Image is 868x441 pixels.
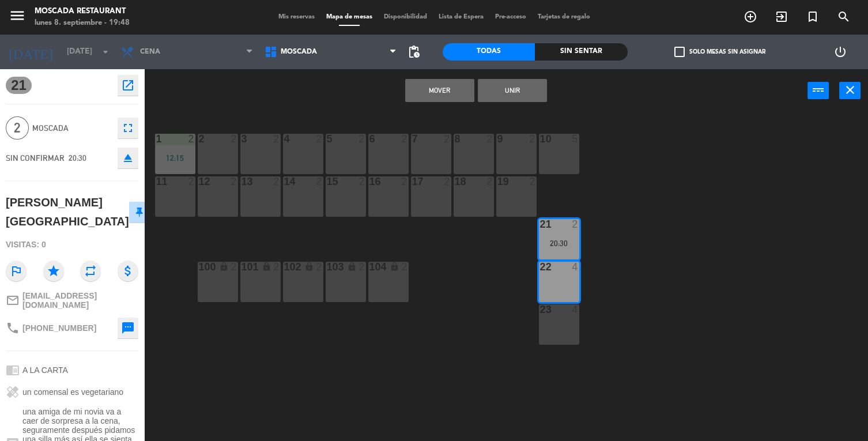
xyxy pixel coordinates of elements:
[572,304,579,315] div: 4
[9,7,26,24] i: menu
[22,365,68,375] span: A LA CARTA
[529,134,536,144] div: 2
[35,17,130,29] div: lunes 8. septiembre - 19:48
[316,262,323,272] div: 2
[572,134,579,144] div: 5
[22,387,123,397] span: un comensal es vegetariano
[455,134,455,144] div: 8
[412,134,413,144] div: 7
[433,14,489,20] span: Lista de Espera
[304,262,314,272] i: lock
[572,219,579,229] div: 2
[744,10,757,24] i: add_circle_outline
[401,176,408,187] div: 2
[241,262,242,272] div: 101
[327,262,327,272] div: 103
[839,82,861,99] button: close
[378,14,433,20] span: Disponibilidad
[443,43,535,61] div: Todas
[6,77,32,94] span: 21
[80,261,101,281] i: repeat
[118,75,138,96] button: open_in_new
[281,48,317,56] span: Moscada
[9,7,26,28] button: menu
[478,79,547,102] button: Unir
[6,153,65,163] span: SIN CONFIRMAR
[199,262,199,272] div: 100
[6,321,20,335] i: phone
[121,321,135,335] i: sms
[284,262,285,272] div: 102
[358,262,365,272] div: 2
[497,134,498,144] div: 9
[140,48,160,56] span: Cena
[539,239,579,247] div: 20:30
[6,385,20,399] i: healing
[22,291,138,310] span: [EMAIL_ADDRESS][DOMAIN_NAME]
[121,151,135,165] i: eject
[6,293,20,307] i: mail_outline
[486,134,493,144] div: 2
[22,323,96,333] span: [PHONE_NUMBER]
[327,176,327,187] div: 15
[444,176,451,187] div: 2
[35,6,130,17] div: Moscada Restaurant
[121,121,135,135] i: fullscreen
[273,134,280,144] div: 2
[407,45,421,59] span: pending_actions
[273,176,280,187] div: 2
[69,153,86,163] span: 20:30
[540,134,541,144] div: 10
[327,134,327,144] div: 5
[155,154,195,162] div: 12:15
[572,262,579,272] div: 4
[199,134,199,144] div: 2
[6,193,129,231] div: [PERSON_NAME][GEOGRAPHIC_DATA]
[535,43,627,61] div: Sin sentar
[369,176,370,187] div: 16
[241,134,242,144] div: 3
[405,79,474,102] button: Mover
[369,134,370,144] div: 6
[369,262,370,272] div: 104
[812,83,825,97] i: power_input
[118,118,138,138] button: fullscreen
[455,176,455,187] div: 18
[775,10,788,24] i: exit_to_app
[833,45,847,59] i: power_settings_new
[6,235,138,255] div: Visitas: 0
[358,134,365,144] div: 2
[316,134,323,144] div: 2
[219,262,229,272] i: lock
[412,176,413,187] div: 17
[273,14,320,20] span: Mis reservas
[486,176,493,187] div: 2
[806,10,820,24] i: turned_in_not
[529,176,536,187] div: 2
[6,291,138,310] a: mail_outline[EMAIL_ADDRESS][DOMAIN_NAME]
[6,116,29,140] span: 2
[807,82,829,99] button: power_input
[532,14,596,20] span: Tarjetas de regalo
[6,363,20,377] i: chrome_reader_mode
[118,148,138,168] button: eject
[121,78,135,92] i: open_in_new
[231,134,237,144] div: 2
[241,176,242,187] div: 13
[99,45,112,59] i: arrow_drop_down
[231,176,237,187] div: 2
[316,176,323,187] div: 2
[284,134,285,144] div: 4
[262,262,271,272] i: lock
[118,261,138,281] i: attach_money
[540,262,541,272] div: 22
[540,219,541,229] div: 21
[156,176,157,187] div: 11
[358,176,365,187] div: 2
[390,262,399,272] i: lock
[188,176,195,187] div: 2
[231,262,237,272] div: 2
[837,10,851,24] i: search
[347,262,357,272] i: lock
[188,134,195,144] div: 2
